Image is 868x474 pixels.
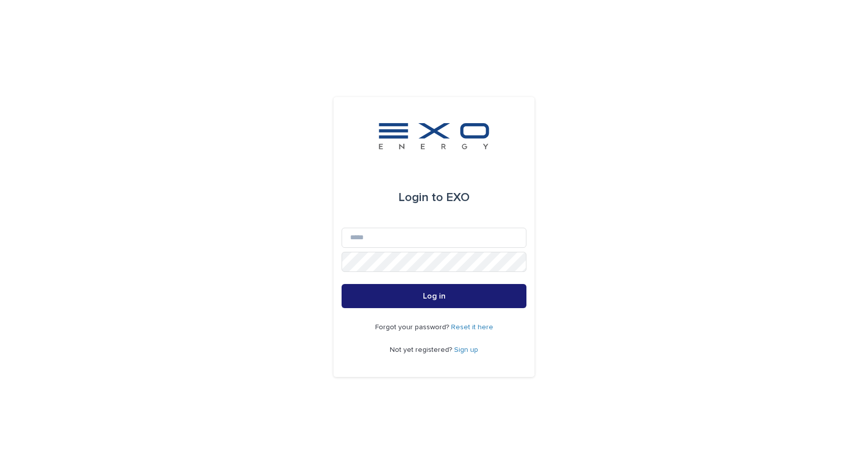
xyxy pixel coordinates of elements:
span: Login to [398,192,443,204]
div: EXO [398,183,470,212]
span: Not yet registered? [390,346,454,353]
a: Sign up [454,346,478,353]
button: Log in [342,284,526,308]
span: Log in [423,292,446,300]
img: FKS5r6ZBThi8E5hshIGi [377,121,491,151]
a: Reset it here [451,324,493,331]
span: Forgot your password? [375,324,451,331]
